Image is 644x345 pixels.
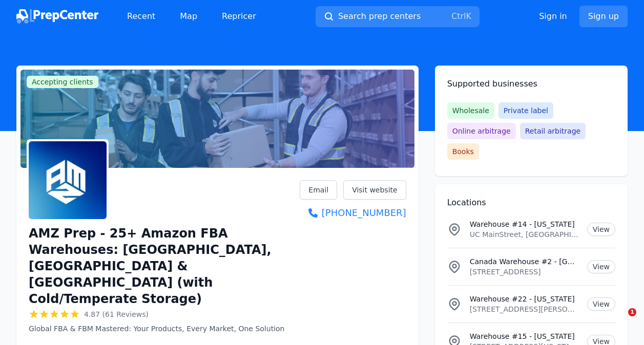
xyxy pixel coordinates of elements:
h2: Locations [447,197,615,209]
a: View [587,260,615,273]
kbd: Ctrl [451,11,466,21]
p: Global FBA & FBM Mastered: Your Products, Every Market, One Solution [29,324,300,334]
a: View [587,223,615,236]
p: UC MainStreet, [GEOGRAPHIC_DATA], [GEOGRAPHIC_DATA], [US_STATE][GEOGRAPHIC_DATA], [GEOGRAPHIC_DATA] [470,229,579,240]
span: Search prep centers [338,10,421,23]
span: Retail arbitrage [520,123,586,139]
p: Warehouse #22 - [US_STATE] [470,294,579,304]
p: [STREET_ADDRESS] [470,267,579,277]
span: 1 [628,308,636,316]
span: Private label [498,102,553,119]
iframe: Intercom live chat [607,308,632,333]
a: Repricer [214,6,264,27]
h2: Supported businesses [447,78,615,90]
p: Warehouse #14 - [US_STATE] [470,219,579,229]
img: PrepCenter [16,9,98,24]
a: [PHONE_NUMBER] [300,206,406,220]
span: Wholesale [447,102,494,119]
span: Books [447,143,479,160]
img: AMZ Prep - 25+ Amazon FBA Warehouses: US, Canada & UK (with Cold/Temperate Storage) [29,141,107,219]
a: Sign in [539,10,567,23]
p: [STREET_ADDRESS][PERSON_NAME][US_STATE] [470,304,579,314]
span: Accepting clients [27,76,98,88]
span: 4.87 (61 Reviews) [84,309,149,319]
a: Email [300,180,337,200]
a: Sign up [579,6,628,27]
span: Online arbitrage [447,123,516,139]
button: Search prep centersCtrlK [316,6,480,27]
a: Visit website [343,180,406,200]
a: Map [172,6,205,27]
a: Recent [119,6,163,27]
p: Canada Warehouse #2 - [GEOGRAPHIC_DATA] [470,256,579,267]
kbd: K [466,11,471,21]
p: Warehouse #15 - [US_STATE] [470,331,579,341]
h1: AMZ Prep - 25+ Amazon FBA Warehouses: [GEOGRAPHIC_DATA], [GEOGRAPHIC_DATA] & [GEOGRAPHIC_DATA] (w... [29,225,300,307]
a: View [587,297,615,311]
